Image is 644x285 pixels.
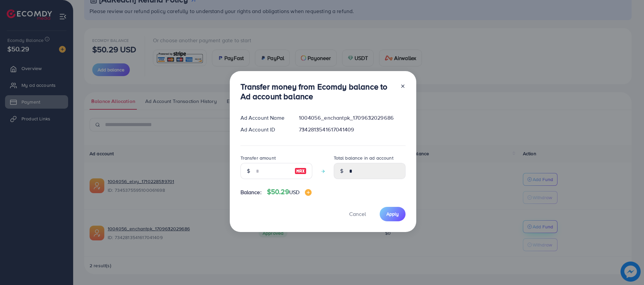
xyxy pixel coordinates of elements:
[293,126,411,133] div: 7342813541617041409
[293,114,411,122] div: 1004056_enchantpk_1709632029686
[294,167,307,175] img: image
[240,155,276,161] label: Transfer amount
[349,210,366,218] span: Cancel
[267,188,312,196] h4: $50.29
[386,211,399,217] span: Apply
[235,126,294,133] div: Ad Account ID
[334,155,393,161] label: Total balance in ad account
[240,188,262,196] span: Balance:
[240,82,395,101] h3: Transfer money from Ecomdy balance to Ad account balance
[341,207,374,221] button: Cancel
[380,207,406,221] button: Apply
[289,188,300,196] span: USD
[235,114,294,122] div: Ad Account Name
[305,189,312,196] img: image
